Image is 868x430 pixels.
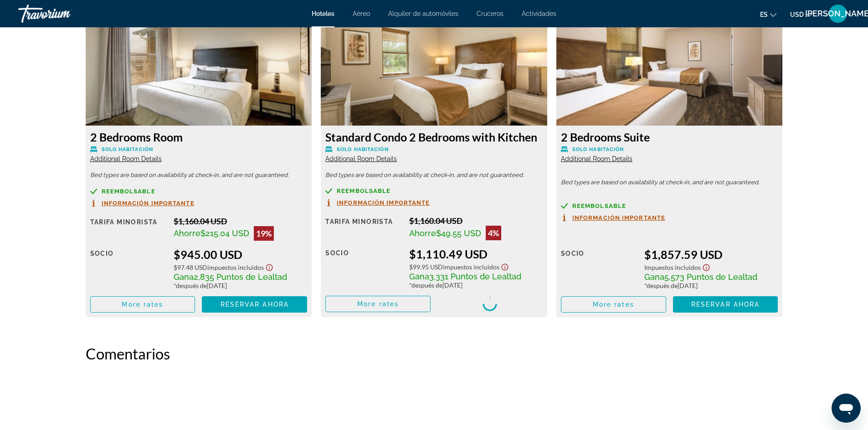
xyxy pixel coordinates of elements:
[644,272,664,282] span: Gana
[409,228,436,238] span: Ahorre
[790,11,804,18] span: USD
[561,214,665,222] button: Información importante
[221,301,289,308] span: Reservar ahora
[176,282,207,289] span: después de
[561,248,637,289] div: Socio
[18,2,109,25] a: Travorium
[411,281,442,289] span: después de
[337,147,389,152] span: Solo habitación
[760,8,776,21] button: Change language
[325,247,402,289] div: Socio
[194,272,287,282] span: 2,835 Puntos de Lealtad
[644,263,701,271] span: Impuestos incluidos
[325,199,430,207] button: Información importante
[337,188,390,194] span: Reembolsable
[102,147,154,152] span: Solo habitación
[337,200,430,206] span: Información importante
[561,155,632,162] span: Additional Room Details
[90,172,308,178] p: Bed types are based on availability at check-in, and are not guaranteed.
[207,263,264,271] span: Impuestos incluidos
[701,261,712,272] button: Show Taxes and Fees disclaimer
[90,155,162,162] span: Additional Room Details
[122,301,163,308] span: More rates
[174,216,307,226] div: $1,160.04 USD
[200,228,249,238] span: $215.04 USD
[409,263,443,271] span: $99.95 USD
[325,130,543,144] h3: Standard Condo 2 Bedrooms with Kitchen
[499,261,510,271] button: Show Taxes and Fees disclaimer
[644,248,778,261] div: $1,857.59 USD
[561,296,666,313] button: More rates
[86,12,312,126] img: 2 Bedrooms Room
[561,179,778,186] p: Bed types are based on availability at check-in, and are not guaranteed.
[102,200,195,206] span: Información importante
[572,203,626,209] span: Reembolsable
[86,344,783,363] h2: Comentarios
[561,130,778,144] h3: 2 Bedrooms Suite
[174,248,307,261] div: $945.00 USD
[593,301,634,308] span: More rates
[312,10,334,17] a: Hoteles
[486,226,501,240] div: 4%
[90,130,308,144] h3: 2 Bedrooms Room
[409,216,543,226] div: $1,160.04 USD
[572,215,665,221] span: Información importante
[325,187,543,194] a: Reembolsable
[174,272,194,282] span: Gana
[760,11,768,18] span: es
[325,216,402,240] div: Tarifa Minorista
[90,248,167,289] div: Socio
[572,147,624,152] span: Solo habitación
[174,282,307,289] div: * [DATE]
[90,199,195,207] button: Información importante
[102,188,155,194] span: Reembolsable
[325,172,543,178] p: Bed types are based on availability at check-in, and are not guaranteed.
[673,296,778,313] button: Reservar ahora
[388,10,458,17] a: Alquiler de automóviles
[826,4,850,23] button: User Menu
[202,296,307,313] button: Reservar ahora
[254,226,274,241] div: 19%
[325,296,431,312] button: More rates
[644,282,778,289] div: * [DATE]
[174,263,207,271] span: $97.48 USD
[691,301,760,308] span: Reservar ahora
[477,10,503,17] a: Cruceros
[353,10,370,17] a: Aéreo
[790,8,812,21] button: Change currency
[561,202,778,209] a: Reembolsable
[522,10,556,17] a: Actividades
[429,272,521,281] span: 3,331 Puntos de Lealtad
[664,272,757,282] span: 5,573 Puntos de Lealtad
[321,12,547,126] img: Standard Condo 2 Bedrooms with Kitchen
[90,296,195,313] button: More rates
[443,263,499,271] span: Impuestos incluidos
[409,281,543,289] div: * [DATE]
[325,155,397,162] span: Additional Room Details
[832,394,861,423] iframe: Botón para iniciar la ventana de mensajería
[436,228,481,238] span: $49.55 USD
[264,261,275,272] button: Show Taxes and Fees disclaimer
[409,247,543,261] div: $1,110.49 USD
[90,188,308,195] a: Reembolsable
[409,272,429,281] span: Gana
[556,12,783,126] img: 2 Bedrooms Suite
[90,216,167,241] div: Tarifa Minorista
[647,282,678,289] span: después de
[174,228,200,238] span: Ahorre
[357,300,399,308] span: More rates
